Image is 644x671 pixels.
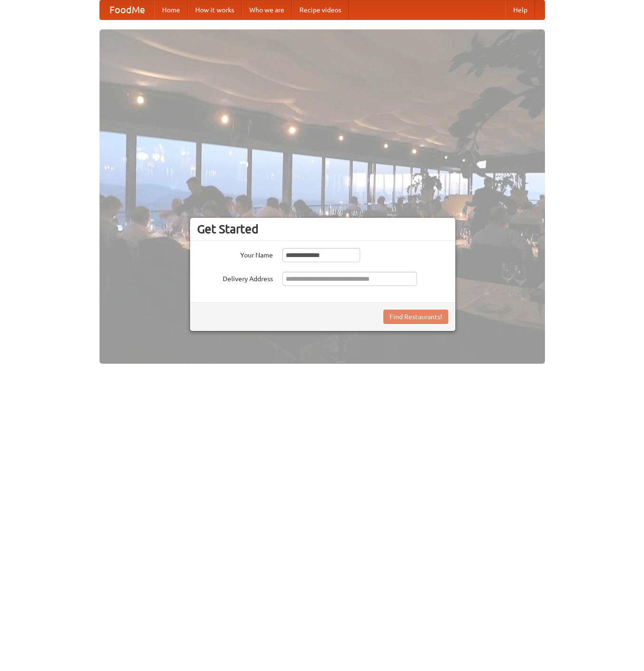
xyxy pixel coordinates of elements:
[100,0,154,19] a: FoodMe
[188,0,242,19] a: How it works
[197,272,273,284] label: Delivery Address
[292,0,349,19] a: Recipe videos
[383,310,448,324] button: Find Restaurants!
[197,248,273,260] label: Your Name
[197,222,448,236] h3: Get Started
[154,0,188,19] a: Home
[506,0,535,19] a: Help
[242,0,292,19] a: Who we are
